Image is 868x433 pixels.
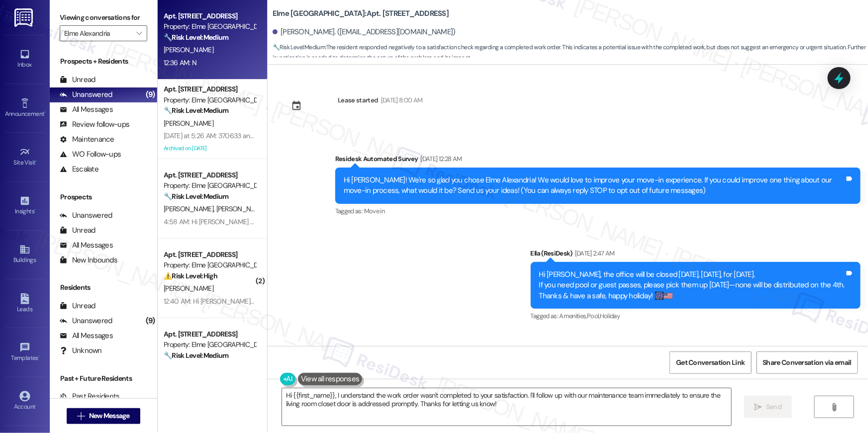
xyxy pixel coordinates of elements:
[60,346,102,356] div: Unknown
[5,192,45,219] a: Insights •
[676,357,745,368] span: Get Conversation Link
[335,204,861,218] div: Tagged as:
[36,158,37,165] span: •
[50,56,157,67] div: Prospects + Residents
[164,84,256,94] div: Apt. [STREET_ADDRESS]
[164,204,216,213] span: [PERSON_NAME]
[757,351,858,374] button: Share Conversation via email
[50,192,157,202] div: Prospects
[143,87,157,102] div: (9)
[5,144,45,171] a: Site Visit •
[164,297,828,306] div: 12:40 AM: Hi [PERSON_NAME] , thank you for bringing this important matter to our attention. We've...
[164,11,256,21] div: Apt. [STREET_ADDRESS]
[531,309,861,323] div: Tagged as:
[600,312,620,320] span: Holiday
[5,290,45,317] a: Leads
[164,45,213,54] span: [PERSON_NAME]
[216,204,266,213] span: [PERSON_NAME]
[273,8,449,19] b: Elme [GEOGRAPHIC_DATA]: Apt. [STREET_ADDRESS]
[560,312,587,320] span: Amenities ,
[60,210,112,221] div: Unanswered
[60,134,114,145] div: Maintenance
[338,95,379,105] div: Lease started
[60,391,120,402] div: Past Residents
[50,373,157,384] div: Past + Future Residents
[5,46,45,73] a: Inbox
[60,331,113,341] div: All Messages
[164,271,217,280] strong: ⚠️ Risk Level: High
[335,154,861,168] div: Residesk Automated Survey
[164,131,309,140] div: [DATE] at 5:26 AM: 370633 and sorry it was [DATE]
[38,353,40,360] span: •
[831,403,838,411] i: 
[136,29,142,37] i: 
[60,10,147,25] label: Viewing conversations for
[60,89,112,100] div: Unanswered
[164,119,213,128] span: [PERSON_NAME]
[164,260,256,270] div: Property: Elme [GEOGRAPHIC_DATA]
[273,43,325,51] strong: 🔧 Risk Level: Medium
[755,403,762,411] i: 
[64,25,131,41] input: All communities
[5,241,45,268] a: Buildings
[539,269,845,301] div: Hi [PERSON_NAME], the office will be closed [DATE], [DATE], for [DATE]. If you need pool or guest...
[164,351,228,360] strong: 🔧 Risk Level: Medium
[143,313,157,329] div: (9)
[164,33,228,42] strong: 🔧 Risk Level: Medium
[418,154,462,164] div: [DATE] 12:28 AM
[573,248,615,259] div: [DATE] 2:47 AM
[164,170,256,180] div: Apt. [STREET_ADDRESS]
[60,164,98,174] div: Escalate
[14,8,35,27] img: ResiDesk Logo
[763,357,852,368] span: Share Conversation via email
[164,217,816,226] div: 4:58 AM: Hi [PERSON_NAME] and [PERSON_NAME], I’m glad to hear your work order has been completed!...
[164,95,256,105] div: Property: Elme [GEOGRAPHIC_DATA]
[364,207,385,215] span: Move in
[531,248,861,262] div: Ella (ResiDesk)
[5,388,45,415] a: Account
[60,301,96,311] div: Unread
[344,175,845,196] div: Hi [PERSON_NAME]! We're so glad you chose Elme Alexandria! We would love to improve your move-in ...
[164,329,256,340] div: Apt. [STREET_ADDRESS]
[60,104,113,115] div: All Messages
[379,95,423,105] div: [DATE] 8:00 AM
[89,411,130,421] span: New Message
[60,240,113,251] div: All Messages
[163,142,257,155] div: Archived on [DATE]
[273,27,456,37] div: [PERSON_NAME]. ([EMAIL_ADDRESS][DOMAIN_NAME])
[282,388,731,426] textarea: Hi {{first_name}}, I understand the work order wasn't completed to your satisfaction. I'll follow...
[164,180,256,191] div: Property: Elme [GEOGRAPHIC_DATA]
[164,340,256,350] div: Property: Elme [GEOGRAPHIC_DATA]
[60,149,121,160] div: WO Follow-ups
[164,21,256,32] div: Property: Elme [GEOGRAPHIC_DATA]
[587,312,600,320] span: Pool ,
[273,42,868,64] span: : The resident responded negatively to a satisfaction check regarding a completed work order. Thi...
[744,396,792,418] button: Send
[164,192,228,201] strong: 🔧 Risk Level: Medium
[60,119,129,130] div: Review follow-ups
[670,351,751,374] button: Get Conversation Link
[766,402,781,412] span: Send
[164,58,196,67] div: 12:36 AM: N
[60,75,96,85] div: Unread
[77,412,85,420] i: 
[50,282,157,293] div: Residents
[60,255,117,265] div: New Inbounds
[34,206,36,213] span: •
[164,284,213,293] span: [PERSON_NAME]
[164,250,256,260] div: Apt. [STREET_ADDRESS]
[5,339,45,366] a: Templates •
[67,408,140,424] button: New Message
[44,109,46,116] span: •
[60,225,96,236] div: Unread
[164,106,228,115] strong: 🔧 Risk Level: Medium
[60,316,112,326] div: Unanswered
